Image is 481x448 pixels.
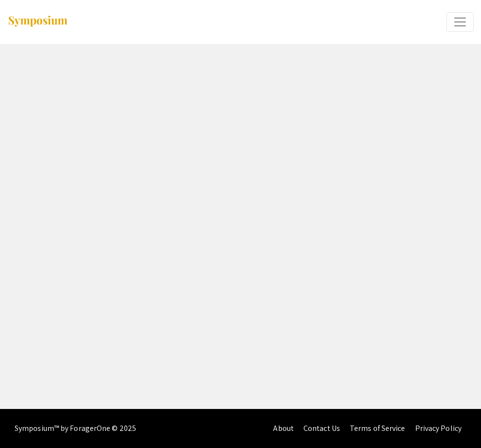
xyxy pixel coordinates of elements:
[273,423,294,433] a: About
[15,409,136,448] div: Symposium™ by ForagerOne © 2025
[415,423,461,433] a: Privacy Policy
[7,15,68,28] img: Symposium by ForagerOne
[7,404,41,441] iframe: Chat
[303,423,340,433] a: Contact Us
[350,423,405,433] a: Terms of Service
[446,12,474,32] button: Expand or Collapse Menu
